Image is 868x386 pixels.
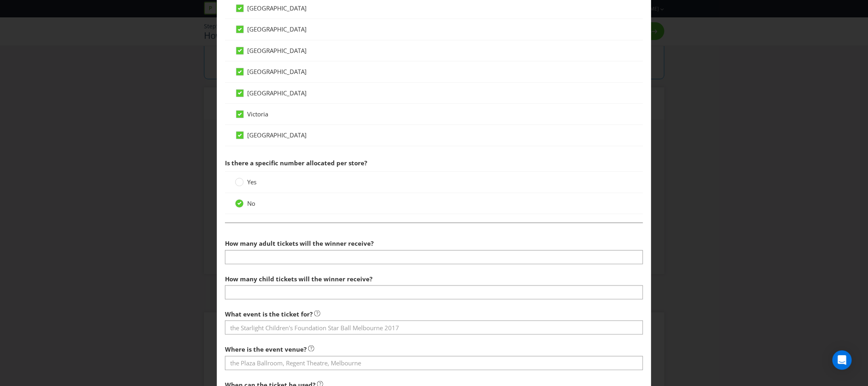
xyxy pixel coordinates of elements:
[247,131,307,139] span: [GEOGRAPHIC_DATA]
[247,110,268,118] span: Victoria
[225,159,367,167] span: Is there a specific number allocated per store?
[247,67,307,76] span: [GEOGRAPHIC_DATA]
[225,321,643,335] input: the Starlight Children's Foundation Star Ball Melbourne 2017
[832,350,852,370] div: Open Intercom Messenger
[247,89,307,97] span: [GEOGRAPHIC_DATA]
[225,310,313,318] span: What event is the ticket for?
[247,199,255,207] span: No
[225,275,372,283] span: How many child tickets will the winner receive?
[247,4,307,12] span: [GEOGRAPHIC_DATA]
[225,345,307,353] span: Where is the event venue?
[225,239,374,247] span: How many adult tickets will the winner receive?
[247,178,256,186] span: Yes
[225,356,643,370] input: the Plaza Ballroom, Regent Theatre, Melbourne
[247,25,307,33] span: [GEOGRAPHIC_DATA]
[247,46,307,55] span: [GEOGRAPHIC_DATA]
